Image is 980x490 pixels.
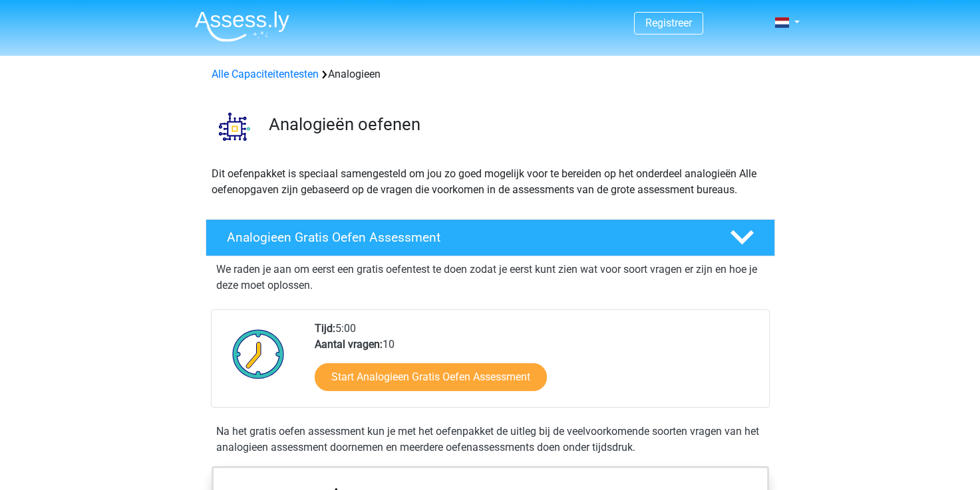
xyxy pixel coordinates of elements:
[305,321,768,407] div: 5:00 10
[315,363,547,391] a: Start Analogieen Gratis Oefen Assessment
[206,98,263,155] img: analogieen
[212,68,319,80] a: Alle Capaciteitentesten
[225,321,292,387] img: Klok
[315,322,335,335] b: Tijd:
[211,424,770,455] div: Na het gratis oefen assessment kun je met het oefenpakket de uitleg bij de veelvoorkomende soorte...
[212,166,769,198] p: Dit oefenpakket is speciaal samengesteld om jou zo goed mogelijk voor te bereiden op het onderdee...
[216,262,764,293] p: We raden je aan om eerst een gratis oefentest te doen zodat je eerst kunt zien wat voor soort vra...
[200,219,780,256] a: Analogieen Gratis Oefen Assessment
[645,17,692,29] a: Registreer
[206,66,774,82] div: Analogieen
[195,11,289,42] img: Assessly
[315,338,383,351] b: Aantal vragen:
[227,230,709,245] h4: Analogieen Gratis Oefen Assessment
[269,114,764,135] h3: Analogieën oefenen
